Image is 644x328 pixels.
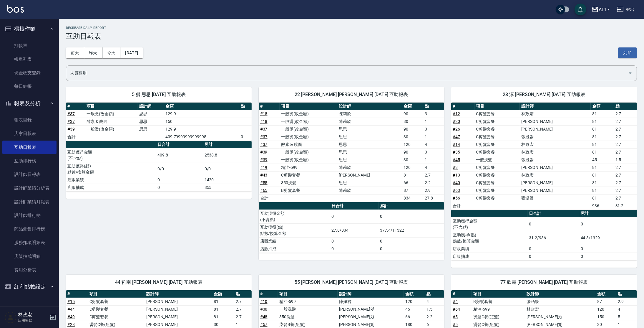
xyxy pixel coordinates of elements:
td: 店販抽成 [451,253,527,260]
a: #39 [260,150,268,154]
th: # [451,103,474,110]
a: #37 [67,119,75,124]
td: C剪髮套餐 [474,110,520,118]
th: 點 [616,290,637,298]
button: save [575,4,586,15]
td: C剪髮套餐 [88,305,145,313]
td: 思思 [138,110,164,118]
td: 合計 [66,133,85,141]
td: [PERSON_NAME]彣 [338,305,404,313]
th: 項目 [474,103,520,110]
span: 55 [PERSON_NAME] [PERSON_NAME] [DATE] 互助報表 [266,279,437,285]
th: 點 [423,103,444,110]
a: #37 [260,134,268,139]
th: 金額 [164,103,240,110]
h5: 林政宏 [18,312,48,318]
td: 張涵媛 [520,156,591,164]
td: 張涵媛 [520,194,591,202]
th: # [66,290,88,298]
img: Logo [7,5,24,13]
a: 設計師業績月報表 [2,195,57,209]
a: #5 [453,322,458,327]
td: 0 [156,176,203,184]
a: 服務扣項明細表 [2,236,57,249]
td: 一般洗髮 [474,156,520,164]
td: [PERSON_NAME] [520,118,591,125]
td: 81 [591,110,614,118]
td: 思思 [337,141,402,148]
td: 酵素 & 鏡面 [85,118,137,125]
a: #18 [260,111,268,116]
td: 3 [423,148,444,156]
th: 金額 [591,103,614,110]
th: 點 [425,290,444,298]
button: Open [625,68,635,78]
th: 設計師 [145,290,212,298]
td: 30 [402,133,423,141]
td: 129.9 [164,110,240,118]
button: 今天 [102,47,121,58]
td: 一般燙(改金額) [280,118,337,125]
a: #14 [453,142,460,147]
th: 金額 [596,290,617,298]
a: #28 [67,322,75,327]
td: 2.7 [614,164,637,171]
a: #57 [260,322,268,327]
a: 每日結帳 [2,80,57,93]
button: [DATE] [120,47,143,58]
td: 店販業績 [451,245,527,253]
td: 林政宏 [520,141,591,148]
td: 林政宏 [525,305,596,313]
td: 3 [423,110,444,118]
td: [PERSON_NAME] [520,164,591,171]
table: a dense table [259,202,444,253]
td: 陳姵君 [338,298,404,305]
td: 31.2 [614,202,637,210]
a: #20 [453,119,460,124]
span: 77 欣麗 [PERSON_NAME] [DATE] 互助報表 [458,279,630,285]
td: C剪髮套餐 [474,171,520,179]
td: [PERSON_NAME] [145,298,212,305]
td: [PERSON_NAME] [145,305,212,313]
td: 一般燙(改金額) [280,125,337,133]
button: 昨天 [84,47,102,58]
a: 報表目錄 [2,113,57,127]
td: 店販抽成 [66,184,156,191]
th: 設計師 [520,103,591,110]
td: 2.7 [614,133,637,141]
td: C剪髮套餐 [474,133,520,141]
a: #5 [453,314,458,319]
td: 合計 [451,202,474,210]
td: [PERSON_NAME] [337,171,402,179]
td: 陳莉欣 [337,110,402,118]
td: 0/0 [203,162,252,176]
td: 陳莉欣 [337,118,402,125]
th: 設計師 [138,103,164,110]
th: 項目 [280,103,337,110]
td: 81 [212,298,234,305]
table: a dense table [451,210,637,261]
td: 互助獲得金額 (不含點) [259,210,330,223]
td: 思思 [337,133,402,141]
td: 店販業績 [66,176,156,184]
span: 23 淳 [PERSON_NAME] [DATE] 互助報表 [458,92,630,98]
td: 4 [423,164,444,171]
td: 45 [404,305,425,313]
a: #18 [260,119,268,124]
td: 31.2/936 [527,231,579,245]
a: 互助日報表 [2,141,57,154]
td: 2538.8 [203,148,252,162]
th: 項目 [278,290,338,298]
td: 2.7 [614,187,637,194]
td: 81 [591,125,614,133]
td: 1 [423,156,444,164]
td: 66 [402,179,423,187]
td: 1 [423,118,444,125]
td: 27.8 [423,194,444,202]
td: C剪髮套餐 [474,141,520,148]
td: 377.4/11322 [379,223,444,237]
td: 2.9 [423,187,444,194]
td: 0 [527,217,579,231]
a: #47 [453,134,460,139]
td: 120 [402,141,423,148]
